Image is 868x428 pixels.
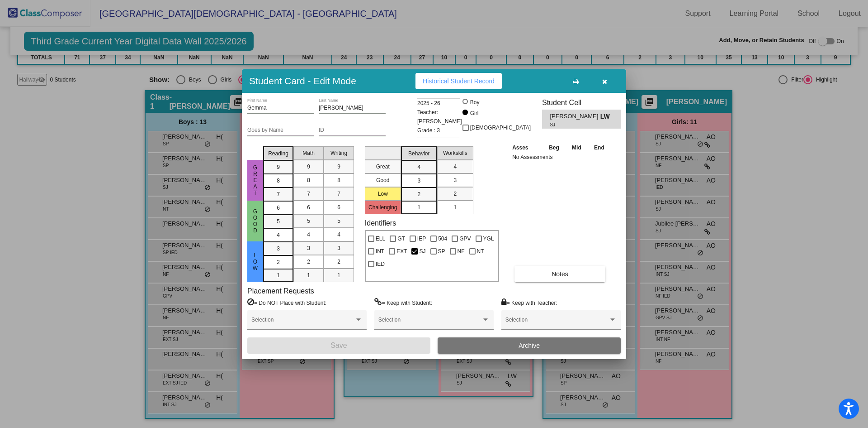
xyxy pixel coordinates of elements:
span: 2 [453,190,457,198]
div: Boy [470,98,480,106]
span: Workskills [443,149,467,157]
span: 3 [453,176,457,184]
span: GT [397,233,405,244]
span: 9 [337,163,340,171]
span: IED [376,259,385,269]
span: Historical Student Record [423,77,495,85]
span: Grade : 3 [417,126,440,135]
span: Great [251,164,259,196]
span: 6 [277,204,280,212]
span: 1 [337,271,340,279]
span: Good [251,208,259,234]
span: 2025 - 26 [417,99,440,108]
span: 5 [277,217,280,226]
span: [DEMOGRAPHIC_DATA] [470,122,531,133]
span: Low [251,252,259,271]
label: = Keep with Student: [374,298,432,307]
span: Math [302,149,315,157]
span: 4 [337,231,340,239]
span: 2 [277,258,280,266]
span: 2 [417,190,420,198]
span: NT [477,246,484,257]
span: 6 [337,203,340,212]
span: INT [376,246,384,257]
span: 1 [453,203,457,212]
span: 4 [453,163,457,171]
span: Notes [552,270,568,278]
span: Archive [519,342,540,349]
input: goes by name [247,127,314,134]
th: End [588,143,611,153]
span: 1 [417,203,420,212]
span: Teacher: [PERSON_NAME] [417,108,462,126]
span: 4 [277,231,280,239]
span: [PERSON_NAME] [550,112,600,121]
span: Writing [330,149,347,157]
span: 5 [307,217,310,225]
label: = Keep with Teacher: [501,298,557,307]
span: Behavior [408,149,429,158]
span: SP [438,246,445,257]
span: 7 [277,190,280,198]
th: Asses [510,143,542,153]
span: Save [330,341,347,349]
span: GPV [459,233,471,244]
button: Archive [438,337,621,354]
span: 3 [277,245,280,253]
span: 8 [277,177,280,185]
button: Historical Student Record [415,73,502,89]
span: 504 [438,233,447,244]
span: EXT [396,246,407,257]
span: Reading [268,149,288,158]
span: IEP [417,233,426,244]
td: No Assessments [510,153,611,162]
button: Notes [514,266,605,282]
span: 5 [337,217,340,225]
button: Save [247,337,430,354]
label: Placement Requests [247,287,314,295]
span: 8 [337,176,340,184]
span: 1 [307,271,310,279]
span: 3 [307,244,310,252]
span: SJ [550,121,594,128]
th: Mid [566,143,587,153]
span: 6 [307,203,310,212]
span: ELL [376,233,385,244]
span: LW [600,112,613,121]
span: 4 [417,163,420,171]
th: Beg [542,143,566,153]
label: Identifiers [365,219,396,227]
h3: Student Card - Edit Mode [249,75,356,87]
div: Girl [470,109,479,117]
span: 7 [307,190,310,198]
span: 7 [337,190,340,198]
span: 8 [307,176,310,184]
span: 9 [307,163,310,171]
span: 2 [337,258,340,266]
span: 1 [277,271,280,279]
span: 4 [307,231,310,239]
span: 3 [417,177,420,185]
span: NF [458,246,465,257]
span: 9 [277,163,280,171]
span: SJ [419,246,425,257]
span: YGL [483,233,494,244]
span: 3 [337,244,340,252]
h3: Student Cell [542,98,621,107]
span: 2 [307,258,310,266]
label: = Do NOT Place with Student: [247,298,326,307]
